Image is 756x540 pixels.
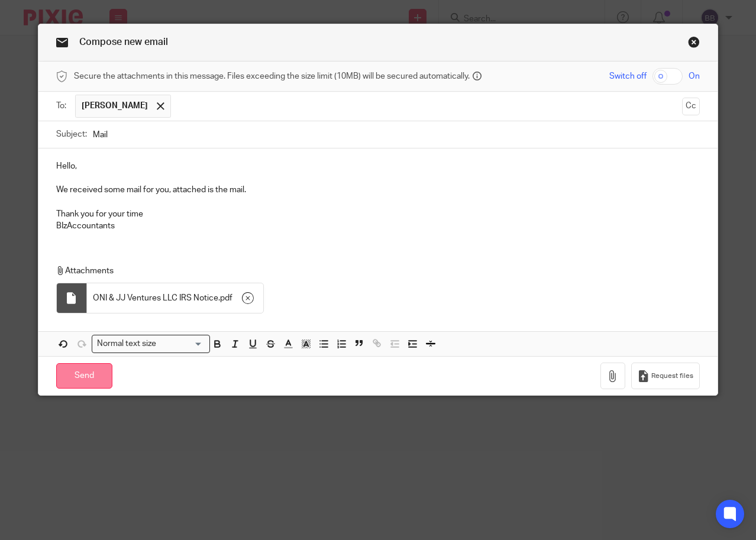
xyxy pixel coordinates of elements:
p: Hello, [56,160,700,172]
span: Request files [651,371,693,381]
span: Switch off [609,70,647,82]
span: Secure the attachments in this message. Files exceeding the size limit (10MB) will be secured aut... [74,70,470,82]
div: . [87,283,263,313]
p: Attachments [56,265,679,277]
button: Cc [682,98,700,115]
button: Request files [631,363,700,389]
span: pdf [220,292,232,304]
p: Thank you for your time [56,208,700,220]
p: BIzAccountants [56,220,700,232]
a: Close this dialog window [688,36,700,52]
input: Search for option [160,338,203,350]
input: Send [56,363,112,389]
p: We received some mail for you, attached is the mail. [56,184,700,196]
span: On [689,70,700,82]
div: Search for option [92,335,210,353]
span: Normal text size [95,338,159,350]
label: To: [56,100,69,112]
span: Compose new email [79,37,168,47]
span: ONI & JJ Ventures LLC IRS Notice [93,292,218,304]
label: Subject: [56,128,87,140]
span: [PERSON_NAME] [82,100,148,112]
